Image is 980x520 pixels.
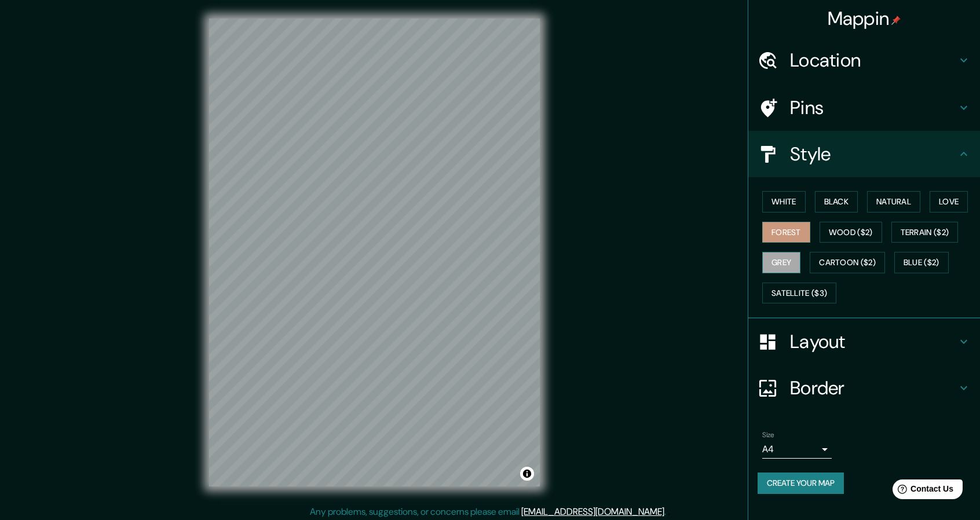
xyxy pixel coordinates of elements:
[790,330,957,353] h4: Layout
[748,365,980,411] div: Border
[790,142,957,166] h4: Style
[877,475,967,507] iframe: Help widget launcher
[790,96,957,119] h4: Pins
[762,252,800,273] button: Grey
[748,318,980,365] div: Layout
[762,191,806,213] button: White
[209,19,540,486] canvas: Map
[790,49,957,72] h4: Location
[828,7,901,30] h4: Mappin
[815,191,858,213] button: Black
[520,467,534,481] button: Toggle attribution
[891,16,901,25] img: pin-icon.png
[762,430,774,440] label: Size
[762,222,810,243] button: Forest
[748,85,980,131] div: Pins
[894,252,949,273] button: Blue ($2)
[748,37,980,83] div: Location
[521,506,664,518] a: [EMAIL_ADDRESS][DOMAIN_NAME]
[748,131,980,177] div: Style
[810,252,885,273] button: Cartoon ($2)
[820,222,882,243] button: Wood ($2)
[930,191,968,213] button: Love
[310,505,666,519] p: Any problems, suggestions, or concerns please email .
[867,191,920,213] button: Natural
[790,376,957,400] h4: Border
[762,440,832,459] div: A4
[666,505,668,519] div: .
[668,505,670,519] div: .
[762,283,836,304] button: Satellite ($3)
[891,222,959,243] button: Terrain ($2)
[758,473,844,494] button: Create your map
